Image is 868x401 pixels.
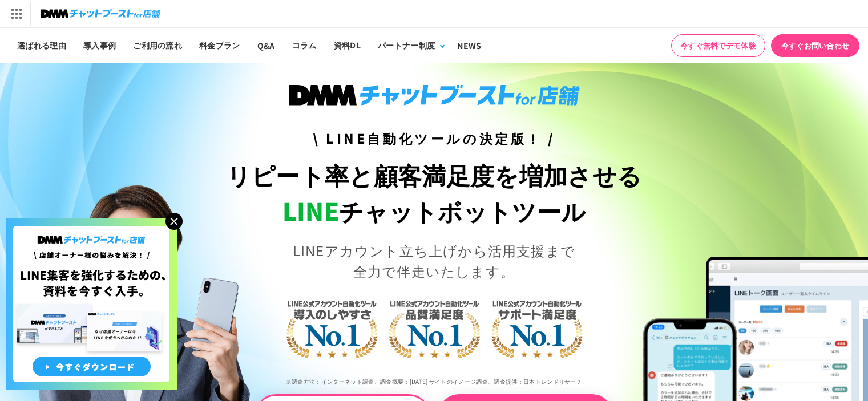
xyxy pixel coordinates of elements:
[75,28,124,63] a: 導入事例
[217,240,651,281] p: LINEアカウント立ち上げから活用支援まで 全力で伴走いたします。
[41,6,160,22] img: チャットブーストfor店舗
[217,369,651,394] p: ※調査方法：インターネット調査、調査概要：[DATE] サイトのイメージ調査、調査提供：日本トレンドリサーチ
[771,34,859,57] a: 今すぐお問い合わせ
[217,157,651,229] h1: リピート率と顧客満足度を増加させる チャットボットツール
[6,218,177,232] a: 店舗オーナー様の悩みを解決!LINE集客を狂化するための資料を今すぐ入手!
[6,218,177,390] img: 店舗オーナー様の悩みを解決!LINE集客を狂化するための資料を今すぐ入手!
[217,128,651,148] h3: \ LINE自動化ツールの決定版！ /
[2,2,30,26] img: サービス
[378,39,435,51] div: パートナー制度
[249,28,284,63] a: Q&A
[671,34,765,57] a: 今すぐ無料でデモ体験
[249,256,620,398] img: LINE公式アカウント自動化ツール導入のしやすさNo.1｜LINE公式アカウント自動化ツール品質満足度No.1｜LINE公式アカウント自動化ツールサポート満足度No.1
[282,193,339,228] span: LINE
[284,28,325,63] a: コラム
[325,28,369,63] a: 資料DL
[9,28,75,63] a: 選ばれる理由
[449,28,490,63] a: NEWS
[124,28,191,63] a: ご利用の流れ
[191,28,249,63] a: 料金プラン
